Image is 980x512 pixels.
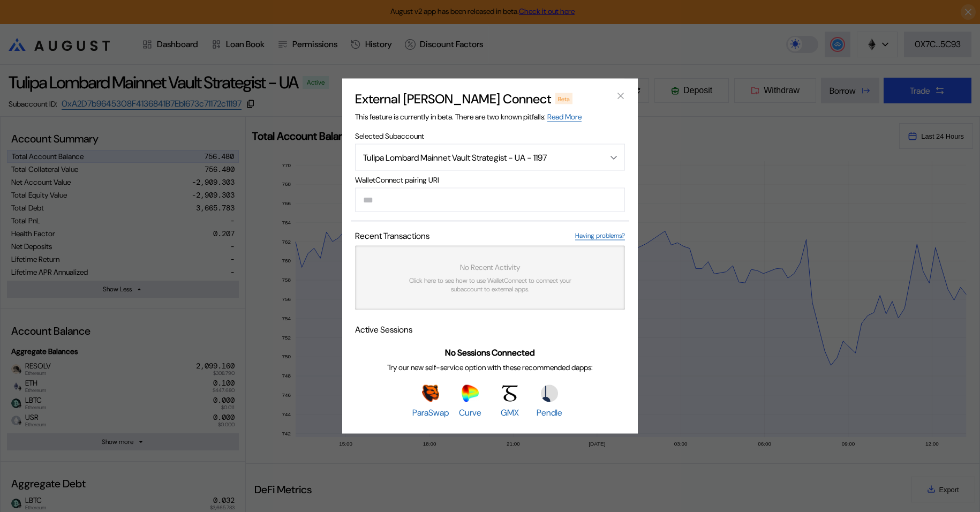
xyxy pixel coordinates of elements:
div: Beta [555,93,572,104]
a: Having problems? [575,231,625,240]
img: ParaSwap [422,385,439,402]
a: GMXGMX [492,385,528,418]
span: No Sessions Connected [445,347,535,358]
span: Pendle [537,406,562,418]
a: No Recent ActivityClick here to see how to use WalletConnect to connect your subaccount to extern... [355,246,625,310]
span: WalletConnect pairing URI [355,175,625,185]
div: Tulipa Lombard Mainnet Vault Strategist - UA - 1197 [363,152,589,163]
span: Active Sessions [355,324,412,335]
span: Curve [459,406,481,418]
a: CurveCurve [452,385,488,418]
button: Open menu [355,144,625,171]
h2: External [PERSON_NAME] Connect [355,91,551,107]
span: Selected Subaccount [355,131,625,141]
span: Click here to see how to use WalletConnect to connect your subaccount to external apps. [398,276,582,293]
span: This feature is currently in beta. There are two known pitfalls: [355,112,582,122]
img: Pendle [541,385,558,402]
button: close modal [612,87,629,104]
span: GMX [501,406,519,418]
img: Curve [462,385,479,402]
span: No Recent Activity [460,262,520,272]
a: Read More [547,112,582,122]
span: Try our new self-service option with these recommended dapps: [387,362,593,372]
span: ParaSwap [412,406,449,418]
a: ParaSwapParaSwap [412,385,449,418]
img: GMX [501,385,518,402]
a: PendlePendle [531,385,568,418]
span: Recent Transactions [355,230,429,242]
